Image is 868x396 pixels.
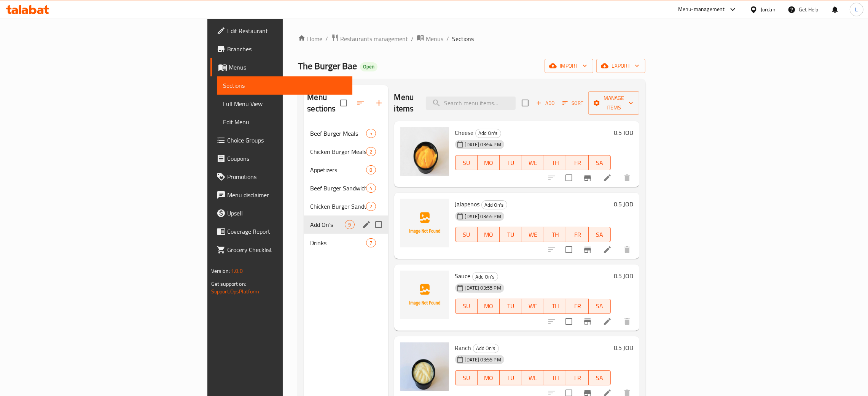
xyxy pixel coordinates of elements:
div: items [345,220,354,229]
span: SA [592,301,608,312]
span: Edit Restaurant [227,26,346,35]
span: 8 [366,166,375,174]
span: SU [459,372,475,383]
button: Add [533,97,557,109]
button: Sort [561,97,585,109]
span: Add On's [482,201,507,209]
button: SA [589,370,611,385]
a: Full Menu View [217,95,352,113]
span: Coverage Report [227,227,346,236]
span: Add On's [473,344,499,353]
img: Cheese [400,127,449,176]
span: 1.0.0 [231,266,243,276]
button: TH [544,227,566,242]
button: TH [544,299,566,314]
span: Manage items [594,93,633,112]
div: Add On's [481,200,507,209]
span: Sections [223,81,346,90]
span: Chicken Burger Sandwiches [310,202,366,211]
nav: breadcrumb [298,34,645,44]
span: Beef Burger Meals [310,129,366,138]
button: FR [566,227,588,242]
span: L [855,5,858,14]
span: TU [503,157,519,168]
span: Get support on: [211,279,246,289]
span: Sort items [557,97,588,109]
span: SA [592,157,608,168]
button: export [596,59,645,73]
span: TH [547,229,563,240]
span: Coupons [227,154,346,163]
h6: 0.5 JOD [614,271,633,281]
span: SU [459,301,475,312]
button: delete [618,241,636,259]
span: Cheese [455,127,474,138]
span: SA [592,372,608,383]
div: items [366,129,376,138]
div: Drinks7 [304,234,388,252]
span: 7 [366,239,375,247]
span: Version: [211,266,230,276]
span: TU [503,229,519,240]
li: / [446,34,449,43]
div: Add On's [472,272,498,281]
span: Sort [562,99,583,108]
h2: Menu items [394,92,417,114]
a: Menu disclaimer [210,186,352,204]
span: MO [481,301,497,312]
img: Jalapenos [400,199,449,247]
button: WE [522,227,544,242]
span: Add On's [310,220,345,229]
span: Select all sections [336,95,352,111]
span: Promotions [227,172,346,181]
span: Full Menu View [223,99,346,108]
div: Chicken Burger Sandwiches2 [304,197,388,215]
span: Menus [229,63,346,72]
span: Appetizers [310,165,366,174]
button: Branch-specific-item [578,169,597,187]
span: Select to update [561,170,577,186]
span: TU [503,301,519,312]
button: edit [361,219,372,230]
span: Restaurants management [340,34,408,43]
a: Branches [210,40,352,58]
span: import [551,61,587,71]
span: SU [459,157,475,168]
button: TU [500,155,522,170]
a: Menus [210,58,352,76]
button: Add section [370,94,388,112]
div: Appetizers8 [304,161,388,179]
span: Sort sections [352,94,370,112]
div: items [366,202,376,211]
span: Drinks [310,238,366,247]
h6: 0.5 JOD [614,342,633,353]
span: TU [503,372,519,383]
span: WE [525,229,541,240]
span: Jalapenos [455,198,480,210]
div: items [366,165,376,174]
span: MO [481,157,497,168]
button: delete [618,169,636,187]
span: Grocery Checklist [227,245,346,254]
span: Add On's [473,272,498,281]
a: Edit Menu [217,113,352,131]
a: Coverage Report [210,222,352,241]
div: Open [360,62,377,71]
span: Sauce [455,270,471,282]
span: TH [547,157,563,168]
span: 9 [345,221,354,228]
div: Menu-management [678,5,725,14]
span: Open [360,63,377,70]
a: Edit Restaurant [210,22,352,40]
div: Add On's9edit [304,215,388,234]
span: FR [569,372,585,383]
div: items [366,238,376,247]
span: Branches [227,44,346,54]
button: SU [455,155,478,170]
img: Sauce [400,271,449,319]
button: SA [589,155,611,170]
span: MO [481,229,497,240]
div: items [366,184,376,193]
button: WE [522,370,544,385]
a: Grocery Checklist [210,241,352,259]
